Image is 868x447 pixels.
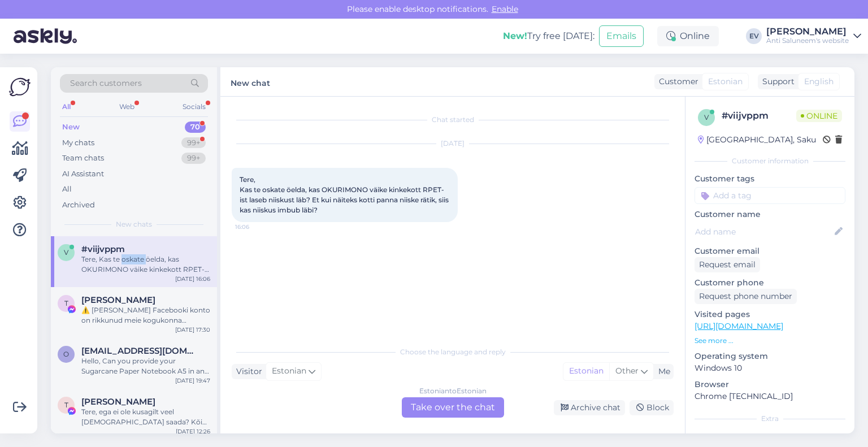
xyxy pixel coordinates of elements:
div: Estonian [563,363,609,380]
span: Online [796,110,842,122]
div: Hello, Can you provide your Sugarcane Paper Notebook A5 in an unlined (blank) version? The produc... [81,356,210,376]
span: English [804,76,834,88]
a: [URL][DOMAIN_NAME] [695,321,783,331]
span: Triin Mägi [81,397,155,407]
div: Customer [654,76,698,88]
p: Visited pages [695,309,845,320]
span: New chats [116,219,152,229]
div: EV [746,28,762,44]
div: All [60,99,73,114]
img: Askly Logo [9,76,31,98]
div: Visitor [232,366,262,377]
div: Anti Saluneem's website [766,36,849,45]
span: o [63,350,69,358]
input: Add name [695,225,832,238]
div: Choose the language and reply [232,347,674,357]
div: [DATE] 19:47 [175,376,210,385]
span: T [64,299,68,307]
div: Me [654,366,670,377]
p: Customer phone [695,277,845,289]
div: 99+ [181,153,206,164]
div: Archived [62,199,95,211]
span: v [704,113,709,121]
div: New [62,121,80,133]
p: Notes [695,431,845,442]
div: My chats [62,137,94,149]
p: Customer email [695,245,845,257]
p: Customer tags [695,173,845,185]
div: [DATE] 16:06 [175,275,210,283]
div: # viijvppm [722,109,796,123]
b: New! [503,31,527,41]
div: Tere, Kas te oskate öelda, kas OKURIMONO väike kinkekott RPET-ist laseb niiskust läb? Et kui näit... [81,254,210,275]
p: Customer name [695,209,845,220]
div: 70 [185,121,206,133]
div: Request phone number [695,289,797,304]
span: Tere, Kas te oskate öelda, kas OKURIMONO väike kinkekott RPET-ist laseb niiskust läb? Et kui näit... [240,175,450,214]
div: Customer information [695,156,845,166]
div: [GEOGRAPHIC_DATA], Saku [698,134,816,146]
div: Support [758,76,795,88]
span: 16:06 [235,223,277,231]
label: New chat [231,74,270,89]
div: Archive chat [554,400,625,415]
div: Block [630,400,674,415]
div: [DATE] 12:26 [176,427,210,436]
div: Request email [695,257,760,272]
div: Try free [DATE]: [503,29,594,43]
span: Other [615,366,639,376]
div: [DATE] 17:30 [175,326,210,334]
input: Add a tag [695,187,845,204]
div: Estonian to Estonian [419,386,487,396]
p: Chrome [TECHNICAL_ID] [695,390,845,402]
div: Online [657,26,719,46]
span: Estonian [272,365,306,377]
p: Windows 10 [695,362,845,374]
div: Team chats [62,153,104,164]
p: Operating system [695,350,845,362]
div: Tere, ega ei ole kusagilt veel [DEMOGRAPHIC_DATA] saada? Kõik läksid välja [81,407,210,427]
span: Estonian [708,76,743,88]
div: Socials [180,99,208,114]
div: Chat started [232,115,674,125]
span: T [64,401,68,409]
div: ⚠️ [PERSON_NAME] Facebooki konto on rikkunud meie kogukonna standardeid. Meie süsteem on saanud p... [81,305,210,326]
div: AI Assistant [62,168,104,180]
div: 99+ [181,137,206,149]
span: Enable [488,4,522,14]
span: Tom Haja [81,295,155,305]
div: Web [117,99,137,114]
p: See more ... [695,336,845,346]
div: Extra [695,414,845,424]
a: [PERSON_NAME]Anti Saluneem's website [766,27,861,45]
span: v [64,248,68,257]
div: All [62,184,72,195]
p: Browser [695,379,845,390]
div: Take over the chat [402,397,504,418]
div: [PERSON_NAME] [766,27,849,36]
div: [DATE] [232,138,674,149]
span: Search customers [70,77,142,89]
span: #viijvppm [81,244,125,254]
span: otopix@gmail.com [81,346,199,356]
button: Emails [599,25,644,47]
